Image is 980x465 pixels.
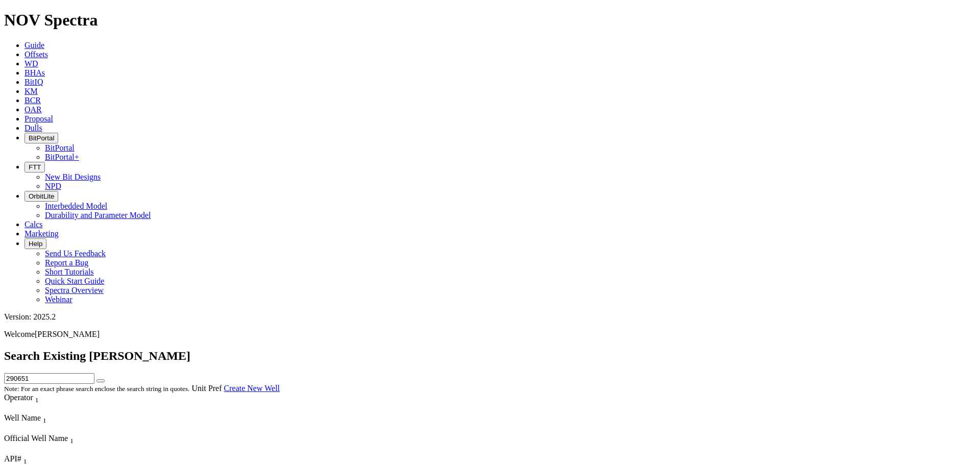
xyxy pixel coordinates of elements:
div: Column Menu [4,425,124,434]
a: Durability and Parameter Model [45,211,151,219]
a: BitPortal+ [45,153,79,161]
span: Official Well Name [4,434,68,443]
div: Sort None [4,393,124,413]
a: Interbedded Model [45,202,107,210]
sub: 1 [43,417,46,424]
span: Sort None [23,454,27,463]
span: [PERSON_NAME] [35,330,100,338]
div: Sort None [4,434,124,454]
a: Calcs [24,220,43,229]
span: Sort None [43,413,46,422]
a: BHAs [24,68,45,77]
a: Webinar [45,295,72,304]
a: Report a Bug [45,258,88,267]
a: BitIQ [24,78,43,86]
small: Note: For an exact phrase search enclose the search string in quotes. [4,385,189,393]
div: Official Well Name Sort None [4,434,124,445]
h1: NOV Spectra [4,11,976,30]
a: NPD [45,182,61,190]
a: New Bit Designs [45,173,101,181]
a: Unit Pref [191,384,222,393]
div: Column Menu [4,404,124,413]
a: Offsets [24,50,48,59]
div: Operator Sort None [4,393,124,404]
span: Well Name [4,413,41,422]
span: Operator [4,393,33,402]
a: BCR [24,96,41,105]
a: OAR [24,105,42,114]
a: Spectra Overview [45,286,104,295]
div: Version: 2025.2 [4,312,976,322]
sub: 1 [35,396,39,404]
span: FTT [29,163,41,171]
input: Search for a Well [4,373,94,384]
h2: Search Existing [PERSON_NAME] [4,349,976,363]
a: BitPortal [45,143,75,152]
span: OrbitLite [29,192,54,200]
button: BitPortal [24,133,58,143]
sub: 1 [70,437,73,445]
a: Dulls [24,124,42,132]
a: Short Tutorials [45,267,94,276]
a: Guide [24,41,44,50]
span: Sort None [35,393,39,402]
a: Send Us Feedback [45,249,106,258]
div: Column Menu [4,445,124,454]
a: Create New Well [224,384,280,393]
div: Well Name Sort None [4,413,124,425]
span: Help [29,240,42,248]
span: API# [4,454,21,463]
button: OrbitLite [24,191,58,202]
button: FTT [24,162,45,173]
p: Welcome [4,330,976,339]
a: Proposal [24,114,53,123]
div: Sort None [4,413,124,434]
a: WD [24,59,38,68]
a: Marketing [24,229,59,238]
span: BitPortal [29,134,54,142]
span: Sort None [70,434,73,443]
a: Quick Start Guide [45,277,104,285]
button: Help [24,238,46,249]
a: KM [24,87,38,95]
sub: 1 [23,457,27,465]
